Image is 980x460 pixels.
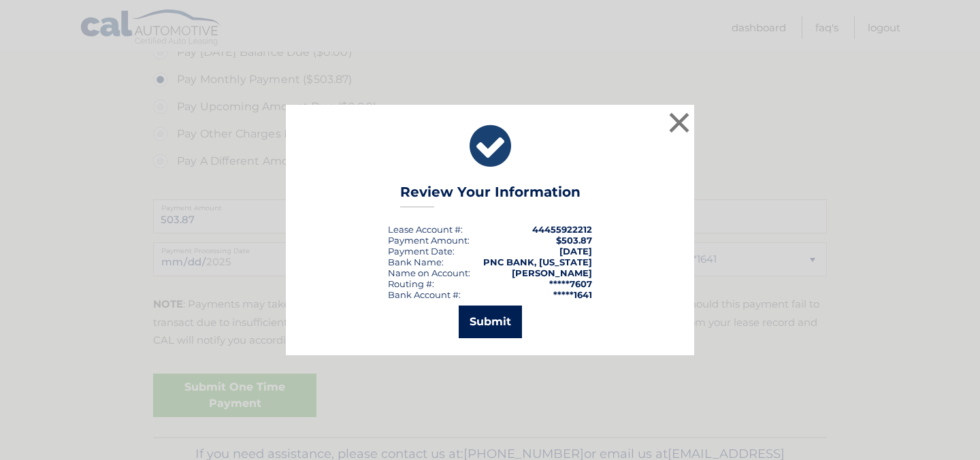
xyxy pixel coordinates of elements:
div: Lease Account #: [388,224,463,235]
div: Payment Amount: [388,235,470,246]
div: Routing #: [388,278,434,289]
span: [DATE] [559,246,592,257]
div: Bank Name: [388,257,444,267]
button: × [666,109,693,136]
strong: PNC BANK, [US_STATE] [483,257,592,267]
h3: Review Your Information [400,184,581,208]
span: $503.87 [556,235,592,246]
div: : [388,246,455,257]
button: Submit [459,306,522,338]
div: Name on Account: [388,267,470,278]
strong: 44455922212 [532,224,592,235]
strong: [PERSON_NAME] [512,267,592,278]
span: Payment Date [388,246,453,257]
div: Bank Account #: [388,289,461,300]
